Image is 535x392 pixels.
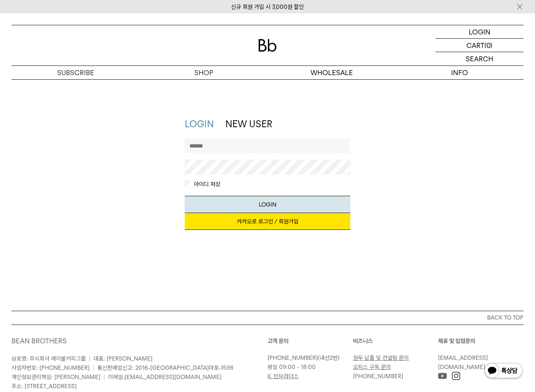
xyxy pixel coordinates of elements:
[353,336,438,346] p: 비즈니스
[435,39,524,52] a: CART (0)
[353,373,403,380] a: [PHONE_NUMBER]
[93,364,94,371] span: |
[438,354,488,371] a: [EMAIL_ADDRESS][DOMAIN_NAME]
[267,354,318,361] a: [PHONE_NUMBER]
[225,118,272,130] a: NEW USER
[258,39,277,52] img: 로고
[192,180,220,188] label: 아이디 저장
[484,362,524,381] img: 카카오톡 채널 1:1 채팅 버튼
[185,118,214,130] a: LOGIN
[267,66,396,79] p: WHOLESALE
[396,66,524,79] p: INFO
[11,355,86,362] span: 상호명: 주식회사 에이블커피그룹
[97,364,233,371] span: 통신판매업신고: 2016-[GEOGRAPHIC_DATA]마포-1598
[267,353,349,362] p: (내선2번)
[103,374,105,381] span: |
[469,25,491,38] p: LOGIN
[11,364,90,371] span: 사업자번호: [PHONE_NUMBER]
[89,355,90,362] span: |
[108,374,222,381] span: 이메일:
[185,213,350,230] a: 카카오로 로그인 / 회원가입
[466,52,493,66] p: SEARCH
[11,311,524,325] button: BACK TO TOP
[267,336,353,346] p: 고객 문의
[185,196,350,213] button: LOGIN
[267,362,349,372] p: 평일 09:00 - 18:00
[94,355,153,362] span: 대표: [PERSON_NAME]
[438,336,524,346] p: 제휴 및 입점문의
[231,3,304,10] a: 신규 회원 가입 시 3,000원 할인
[353,354,409,361] a: 원두 납품 및 컨설팅 문의
[11,374,100,381] span: 개인정보관리책임: [PERSON_NAME]
[139,66,267,79] a: SHOP
[11,383,77,390] span: 주소: [STREET_ADDRESS]
[125,374,222,381] a: [EMAIL_ADDRESS][DOMAIN_NAME]
[353,364,391,371] a: 오피스 구독 문의
[267,373,299,380] a: K. 빈브라더스
[11,66,139,79] a: SUBSCRIBE
[435,25,524,39] a: LOGIN
[466,39,484,52] p: CART
[484,39,492,52] p: (0)
[11,337,67,345] a: BEAN BROTHERS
